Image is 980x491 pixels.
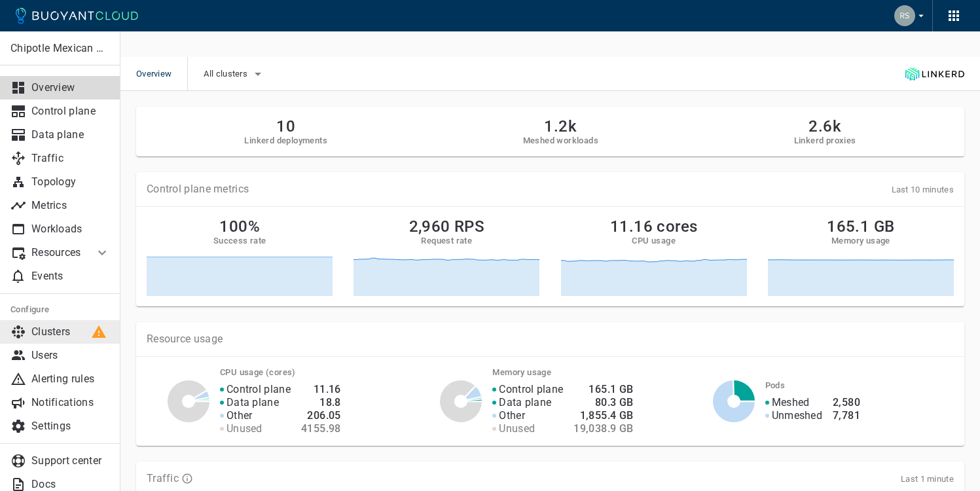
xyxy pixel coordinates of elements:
button: All clusters [204,64,266,84]
h5: Memory usage [831,236,890,246]
h4: 7,781 [833,409,860,422]
p: Other [227,409,253,422]
h4: 18.8 [301,396,341,409]
p: Control plane metrics [147,183,249,196]
p: Control plane [31,105,110,118]
h4: 165.1 GB [573,383,633,396]
span: Overview [136,57,187,91]
h5: CPU usage [632,236,676,246]
img: Rick Sheets [894,5,915,26]
h2: 2.6k [794,117,856,136]
p: Unmeshed [772,409,822,422]
p: Notifications [31,396,110,409]
h5: Linkerd deployments [244,136,327,146]
p: Workloads [31,223,110,236]
p: Events [31,270,110,283]
p: Traffic [31,152,110,165]
p: Control plane [499,383,563,396]
p: Chipotle Mexican Grill [10,42,109,55]
p: Support center [31,454,110,467]
p: Resource usage [147,333,954,346]
h4: 80.3 GB [573,396,633,409]
h5: Meshed workloads [523,136,598,146]
span: All clusters [204,69,250,79]
h5: Request rate [421,236,472,246]
h2: 2,960 RPS [409,217,485,236]
p: Data plane [227,396,279,409]
a: 2,960 RPSRequest rate [354,217,539,296]
h4: 11.16 [301,383,341,396]
p: Users [31,349,110,362]
a: 165.1 GBMemory usage [768,217,954,296]
h4: 4155.98 [301,422,341,435]
p: Docs [31,478,110,491]
p: Data plane [499,396,551,409]
p: Unused [499,422,535,435]
p: Overview [31,81,110,94]
p: Other [499,409,525,422]
h2: 10 [244,117,327,136]
a: 11.16 coresCPU usage [561,217,747,296]
p: Topology [31,175,110,189]
p: Unused [227,422,263,435]
h2: 1.2k [523,117,598,136]
h5: Linkerd proxies [794,136,856,146]
p: Clusters [31,325,110,338]
h2: 165.1 GB [827,217,894,236]
p: Resources [31,246,84,259]
svg: TLS data is compiled from traffic seen by Linkerd proxies. RPS and TCP bytes reflect both inbound... [181,473,193,484]
a: 100%Success rate [147,217,333,296]
p: Metrics [31,199,110,212]
h4: 1,855.4 GB [573,409,633,422]
h5: Success rate [213,236,266,246]
h2: 100% [219,217,260,236]
h4: 19,038.9 GB [573,422,633,435]
p: Control plane [227,383,291,396]
h4: 206.05 [301,409,341,422]
span: Last 1 minute [901,474,954,484]
p: Meshed [772,396,810,409]
p: Alerting rules [31,373,110,386]
h5: Configure [10,304,110,315]
h4: 2,580 [833,396,860,409]
span: Last 10 minutes [892,185,954,194]
p: Settings [31,420,110,433]
h2: 11.16 cores [610,217,697,236]
p: Data plane [31,128,110,141]
p: Traffic [147,472,179,485]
